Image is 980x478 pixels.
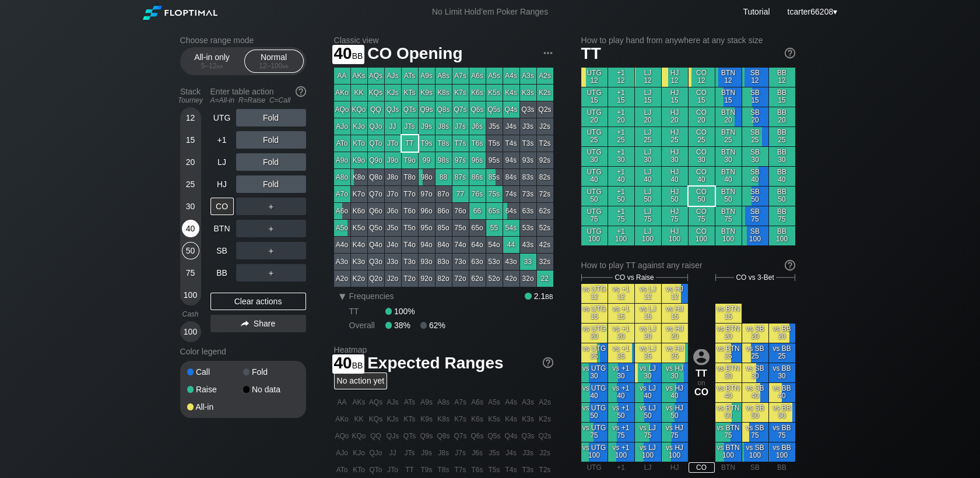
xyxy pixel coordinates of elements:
div: SB 12 [742,68,768,87]
div: +1 75 [608,206,634,226]
div: 95s [486,152,503,168]
div: A6o [334,203,350,219]
div: 77 [452,186,469,202]
img: Floptimal logo [143,6,217,20]
div: J8s [435,118,452,135]
div: 87o [435,186,452,202]
div: KJs [385,85,401,101]
div: 76s [469,186,486,202]
div: SB 20 [742,107,768,126]
div: A2o [334,270,350,287]
div: AQs [368,68,384,84]
div: J8o [385,169,401,185]
div: ＋ [236,220,306,237]
div: Q6o [368,203,384,219]
div: 96o [419,203,435,219]
div: K9o [351,152,367,168]
span: bb [282,62,289,70]
div: BTN 50 [715,187,742,206]
div: 85o [435,220,452,236]
div: T4o [402,237,418,253]
div: T2o [402,270,418,287]
div: HJ 75 [662,206,688,226]
div: ＋ [236,242,306,259]
div: QTo [368,135,384,152]
img: help.32db89a4.svg [784,47,796,59]
div: 64o [469,237,486,253]
div: SB 75 [742,206,768,226]
div: 98o [419,169,435,185]
div: K3o [351,254,367,270]
div: 100 [182,286,199,304]
div: 96s [469,152,486,168]
div: SB 40 [742,167,768,186]
div: QJo [368,118,384,135]
div: UTG 15 [581,87,607,107]
div: KTo [351,135,367,152]
div: 95o [419,220,435,236]
div: J7o [385,186,401,202]
div: T8s [435,135,452,152]
div: Q5s [486,101,503,118]
div: QQ [368,101,384,118]
div: K4o [351,237,367,253]
div: SB 15 [742,87,768,107]
div: LJ 25 [635,127,661,146]
div: KQs [368,85,384,101]
span: bb [217,62,223,70]
div: 100 [182,323,199,340]
div: A=All-in R=Raise C=Call [210,96,306,104]
div: 52s [537,220,553,236]
div: 42o [503,270,519,287]
div: CO 50 [689,187,715,206]
div: J5s [486,118,503,135]
div: 25 [182,175,199,193]
div: CO 25 [689,127,715,146]
div: A9s [419,68,435,84]
div: 62s [537,203,553,219]
div: UTG 25 [581,127,607,146]
div: K6o [351,203,367,219]
div: 12 [182,109,199,126]
div: BTN 100 [715,226,742,245]
div: A3o [334,254,350,270]
div: 94s [503,152,519,168]
div: Q2o [368,270,384,287]
div: JTs [402,118,418,135]
div: +1 100 [608,226,634,245]
div: T6s [469,135,486,152]
div: LJ 50 [635,187,661,206]
div: T3s [520,135,536,152]
img: ellipsis.fd386fe8.svg [542,47,554,59]
div: How to play TT against any raiser [581,261,795,270]
div: 32s [537,254,553,270]
div: Q8o [368,169,384,185]
div: BTN 20 [715,107,742,126]
div: 86s [469,169,486,185]
div: A5o [334,220,350,236]
div: BB 20 [769,107,795,126]
div: SB 25 [742,127,768,146]
div: A7o [334,186,350,202]
div: J6o [385,203,401,219]
div: K3s [520,85,536,101]
div: J2s [537,118,553,135]
div: J2o [385,270,401,287]
div: SB 100 [742,226,768,245]
div: AA [334,68,350,84]
img: help.32db89a4.svg [294,85,307,98]
img: icon-avatar.b40e07d9.svg [693,349,709,365]
div: Q3s [520,101,536,118]
div: BTN 75 [715,206,742,226]
div: BTN 30 [715,147,742,166]
h2: Classic view [334,36,553,45]
div: 54o [486,237,503,253]
div: BB 100 [769,226,795,245]
div: +1 20 [608,107,634,126]
div: 63s [520,203,536,219]
div: CO 100 [689,226,715,245]
div: 20 [182,153,199,171]
div: 84s [503,169,519,185]
img: share.864f2f62.svg [241,321,249,327]
div: CO 30 [689,147,715,166]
